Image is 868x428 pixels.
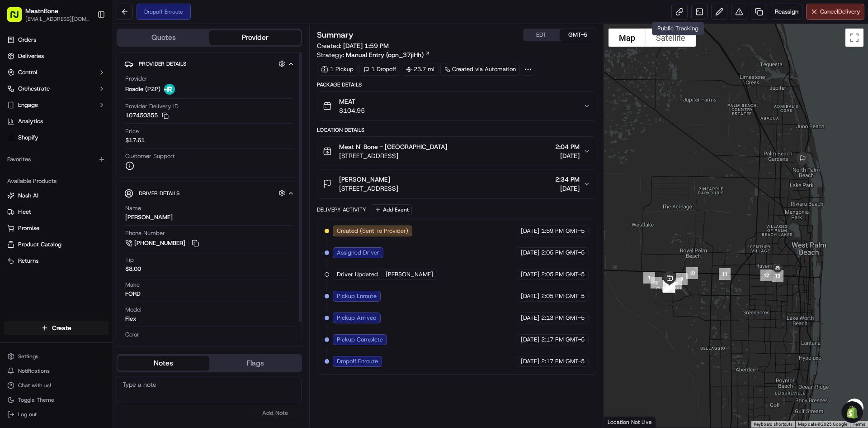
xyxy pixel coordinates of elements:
[125,152,175,160] span: Customer Support
[4,254,109,268] button: Returns
[125,331,139,339] span: Color
[775,8,798,16] span: Reassign
[134,239,185,247] span: [PHONE_NUMBER]
[52,323,71,332] span: Create
[609,29,646,47] button: Show street map
[18,52,44,60] span: Deliveries
[25,15,90,23] span: [EMAIL_ADDRESS][DOMAIN_NAME]
[560,29,596,41] button: GMT-5
[317,50,430,59] div: Strategy:
[18,85,50,93] span: Orchestrate
[386,270,433,279] span: [PERSON_NAME]
[672,269,691,289] div: 9
[806,4,864,20] button: CancelDelivery
[4,365,109,377] button: Notifications
[402,63,439,76] div: 23.7 mi
[4,4,94,25] button: MeatnBone[EMAIL_ADDRESS][DOMAIN_NAME]
[125,229,165,237] span: Phone Number
[339,106,365,115] span: $104.95
[317,81,596,88] div: Package Details
[337,336,383,344] span: Pickup Complete
[317,63,358,76] div: 1 Pickup
[124,56,294,71] button: Provider Details
[25,6,58,15] button: MeatnBone
[541,336,585,344] span: 2:17 PM GMT-5
[521,357,539,365] span: [DATE]
[521,314,539,322] span: [DATE]
[346,50,430,59] a: Manual Entry (opn_37jiHh)
[853,422,865,427] a: Terms (opens in new tab)
[771,4,802,20] button: Reassign
[125,281,140,289] span: Make
[125,127,139,135] span: Price
[715,264,734,284] div: 11
[524,29,560,41] button: EDT
[660,277,679,296] div: 4
[845,399,863,417] button: Map camera controls
[4,379,109,392] button: Chat with us!
[139,60,186,67] span: Provider Details
[125,204,141,212] span: Name
[7,224,105,232] a: Promise
[125,102,179,111] span: Provider Delivery ID
[18,68,37,77] span: Control
[4,174,109,188] div: Available Products
[4,394,109,406] button: Toggle Theme
[555,142,580,151] span: 2:04 PM
[317,41,389,50] span: Created:
[125,85,160,93] span: Roadie (P2P)
[541,314,585,322] span: 2:13 PM GMT-5
[7,240,105,249] a: Product Catalog
[667,274,686,293] div: 8
[646,29,696,47] button: Show satellite imagery
[337,227,408,235] span: Created (Sent To Provider)
[683,264,702,283] div: 10
[604,416,656,428] div: Location Not Live
[125,306,142,314] span: Model
[125,256,134,264] span: Tip
[4,82,109,96] button: Orchestrate
[317,91,595,120] button: MEAT$104.95
[339,142,447,151] span: Meat N' Bone - [GEOGRAPHIC_DATA]
[337,314,377,322] span: Pickup Arrived
[125,75,147,83] span: Provider
[660,278,679,297] div: 7
[7,192,105,200] a: Nash AI
[18,353,38,360] span: Settings
[640,268,659,287] div: 1
[317,31,354,39] h3: Summary
[209,356,301,370] button: Flags
[18,367,50,375] span: Notifications
[647,273,666,292] div: 2
[4,65,109,80] button: Control
[521,292,539,300] span: [DATE]
[317,169,595,198] button: [PERSON_NAME][STREET_ADDRESS]2:34 PM[DATE]
[820,8,860,16] span: Cancel Delivery
[18,208,31,216] span: Fleet
[4,205,109,219] button: Fleet
[798,422,847,427] span: Map data ©2025 Google
[7,257,105,265] a: Returns
[372,204,412,215] button: Add Event
[18,192,38,200] span: Nash AI
[541,270,585,279] span: 2:05 PM GMT-5
[521,336,539,344] span: [DATE]
[658,276,677,295] div: 3
[555,175,580,184] span: 2:34 PM
[124,186,294,201] button: Driver Details
[4,98,109,112] button: Engage
[337,292,377,300] span: Pickup Enroute
[541,357,585,365] span: 2:17 PM GMT-5
[555,151,580,160] span: [DATE]
[125,265,141,273] div: $8.00
[521,227,539,235] span: [DATE]
[440,63,520,76] a: Created via Automation
[18,134,38,142] span: Shopify
[521,270,539,279] span: [DATE]
[652,22,704,35] div: Public Tracking
[4,152,109,167] div: Favorites
[18,224,39,232] span: Promise
[4,350,109,363] button: Settings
